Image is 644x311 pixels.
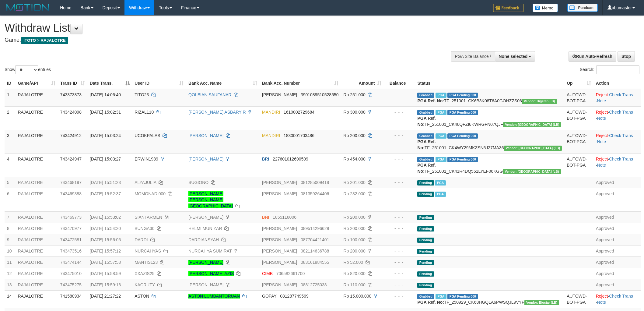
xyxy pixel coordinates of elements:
div: - - - [386,259,412,265]
a: Reject [596,133,608,138]
td: 2 [5,106,15,130]
span: [DATE] 14:06:40 [90,92,121,97]
td: TF_251001_CK4WY29MKZSN5J27MA36 [415,130,564,153]
div: - - - [386,225,412,231]
span: 743475010 [60,271,82,276]
span: Pending [417,215,434,220]
span: RIZAL110 [135,110,154,115]
span: Rp 300.000 [343,110,365,115]
span: [DATE] 15:03:24 [90,133,121,138]
td: 4 [5,153,15,177]
a: NURCAHYA SUMIRAT [188,249,232,253]
span: Grabbed [417,294,434,299]
th: Trans ID: activate to sort column ascending [58,78,87,89]
span: Copy 706582661700 to clipboard [276,271,305,276]
span: Rp 200.000 [343,215,365,220]
a: [PERSON_NAME] ASBARY R [188,110,246,115]
a: Reject [596,294,608,299]
span: MANDIRI [262,110,280,115]
div: - - - [386,156,412,162]
span: Marked by bbusavira [435,180,446,186]
span: Copy 227601012690509 to clipboard [273,157,308,161]
td: RAJALOTRE [15,130,58,153]
span: KACRUTY [135,282,155,287]
td: AUTOWD-BOT-PGA [564,290,593,308]
th: User ID: activate to sort column ascending [132,78,186,89]
span: Pending [417,238,434,243]
span: 743424947 [60,157,82,161]
span: [DATE] 15:51:23 [90,180,121,185]
div: - - - [386,270,412,277]
span: Pending [417,192,434,197]
td: · · [593,106,641,130]
th: Game/API: activate to sort column ascending [15,78,58,89]
a: Check Trans [609,110,633,115]
span: PGA Pending [447,294,478,299]
span: Marked by bbumaster [436,110,446,115]
span: Rp 200.000 [343,133,365,138]
div: - - - [386,237,412,243]
td: AUTOWD-BOT-PGA [564,130,593,153]
span: 743469388 [60,191,82,196]
span: Marked by bbuasiong [436,294,446,299]
td: Approved [593,245,641,256]
span: Pending [417,260,434,265]
span: Copy 08812725038 to clipboard [301,282,327,287]
span: Vendor URL: https://dashboard.q2checkout.com/secure [504,146,562,151]
td: RAJALOTRE [15,279,58,290]
td: RAJALOTRE [15,106,58,130]
a: Check Trans [609,157,633,161]
span: ITOTO > RAJALOTRE [21,37,68,44]
div: - - - [386,92,412,98]
div: - - - [386,293,412,299]
span: [DATE] 15:53:02 [90,215,121,220]
td: Approved [593,268,641,279]
span: Rp 100.000 [343,237,365,242]
span: Rp 52.000 [343,260,363,265]
td: 9 [5,234,15,245]
th: Amount: activate to sort column ascending [341,78,384,89]
td: 5 [5,177,15,188]
td: 12 [5,268,15,279]
span: PGA Pending [447,133,478,139]
td: · · [593,290,641,308]
td: RAJALOTRE [15,268,58,279]
div: - - - [386,248,412,254]
span: [DATE] 15:52:37 [90,191,121,196]
td: 7 [5,211,15,223]
a: Note [597,163,606,168]
div: PGA Site Balance / [451,51,495,62]
span: Grabbed [417,110,434,115]
td: 10 [5,245,15,256]
th: Status [415,78,564,89]
a: [PERSON_NAME] [PERSON_NAME][GEOGRAPHIC_DATA] [188,191,233,208]
td: AUTOWD-BOT-PGA [564,89,593,107]
b: PGA Ref. No: [417,116,436,127]
span: [DATE] 15:02:31 [90,110,121,115]
td: · · [593,130,641,153]
b: PGA Ref. No: [417,163,436,174]
span: Rp 232.000 [343,191,365,196]
div: - - - [386,109,412,115]
span: Copy 3901089510528550 to clipboard [301,92,339,97]
span: Copy 081287749569 to clipboard [280,294,308,299]
td: 1 [5,89,15,107]
th: Bank Acc. Name: activate to sort column ascending [186,78,260,89]
div: - - - [386,179,412,186]
span: [PERSON_NAME] [262,226,297,231]
span: Copy 089514296629 to clipboard [301,226,329,231]
span: Rp 251.000 [343,92,365,97]
td: 3 [5,130,15,153]
span: Vendor URL: https://dashboard.q2checkout.com/secure [522,99,557,104]
th: Date Trans.: activate to sort column descending [87,78,132,89]
span: Rp 820.000 [343,271,365,276]
span: 743475275 [60,282,82,287]
a: Stop [618,51,635,62]
th: ID [5,78,15,89]
td: 13 [5,279,15,290]
span: [PERSON_NAME] [262,237,297,242]
span: Vendor URL: https://dashboard.q2checkout.com/secure [524,300,559,305]
b: PGA Ref. No: [417,98,444,103]
span: Pending [417,249,434,254]
span: Copy 1610002729684 to clipboard [284,110,314,115]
